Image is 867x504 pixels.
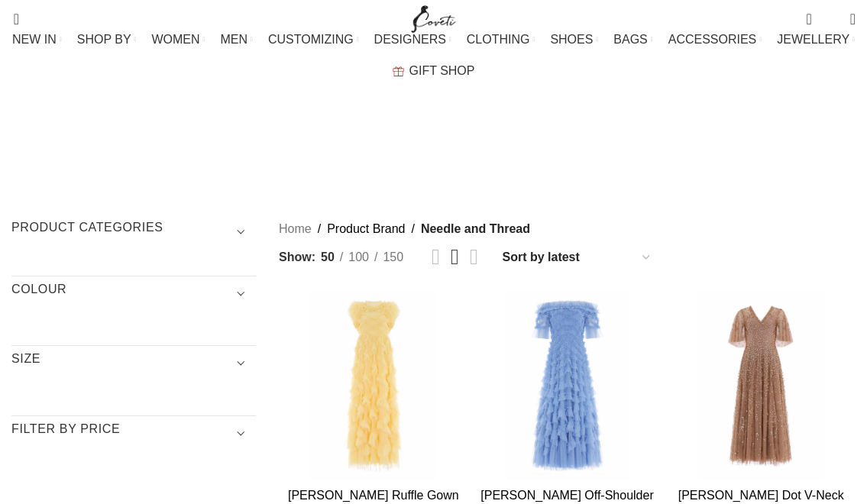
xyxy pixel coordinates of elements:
a: JEWELLERY [777,24,855,55]
span: WOMEN [151,32,199,47]
a: ACCESSORIES [668,24,762,55]
span: BAGS [613,32,647,47]
a: Site logo [408,11,459,24]
div: Main navigation [4,24,863,86]
span: DESIGNERS [374,32,446,47]
a: MEN [221,24,253,55]
a: SHOES [550,24,598,55]
a: BAGS [613,24,652,55]
h3: Filter by price [11,421,256,447]
a: NEW IN [12,24,62,55]
a: DESIGNERS [374,24,451,55]
span: 0 [807,8,819,19]
a: Genevieve Ruffle Gown [279,291,468,480]
a: WOMEN [151,24,205,55]
a: SHOP BY [77,24,137,55]
span: GIFT SHOP [409,63,475,78]
span: NEW IN [12,32,57,47]
img: GiftBag [393,66,404,76]
h3: COLOUR [11,281,256,307]
span: 0 [827,15,838,27]
a: GIFT SHOP [393,56,475,86]
h3: SIZE [11,351,256,376]
span: JEWELLERY [777,32,849,47]
span: CLOTHING [467,32,530,47]
h3: Product categories [11,219,256,245]
span: MEN [221,32,248,47]
a: CUSTOMIZING [268,24,359,55]
a: Search [4,4,19,34]
a: 0 [798,4,819,34]
span: CUSTOMIZING [268,32,354,47]
span: ACCESSORIES [668,32,757,47]
span: SHOP BY [77,32,131,47]
a: CLOTHING [467,24,535,55]
a: Leila Dot V-Neck Cape Ankle Gown [666,291,856,480]
a: Lana Off-Shoulder Gown [473,291,662,480]
span: SHOES [550,32,593,47]
a: [PERSON_NAME] Ruffle Gown [288,489,459,502]
div: My Wishlist [823,4,839,34]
